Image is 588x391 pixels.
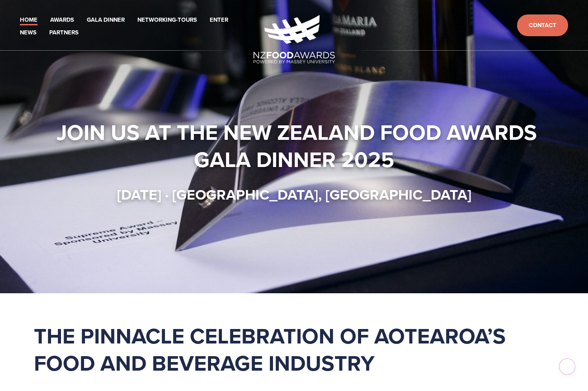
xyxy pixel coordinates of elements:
[34,322,555,377] h1: The pinnacle celebration of Aotearoa’s food and beverage industry
[50,15,74,25] a: Awards
[49,28,79,38] a: Partners
[517,14,568,37] a: Contact
[20,15,38,25] a: Home
[210,15,228,25] a: Enter
[56,116,542,175] strong: Join us at the New Zealand Food Awards Gala Dinner 2025
[20,28,37,38] a: News
[87,15,125,25] a: Gala Dinner
[137,15,197,25] a: Networking-Tours
[117,184,471,205] strong: [DATE] · [GEOGRAPHIC_DATA], [GEOGRAPHIC_DATA]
